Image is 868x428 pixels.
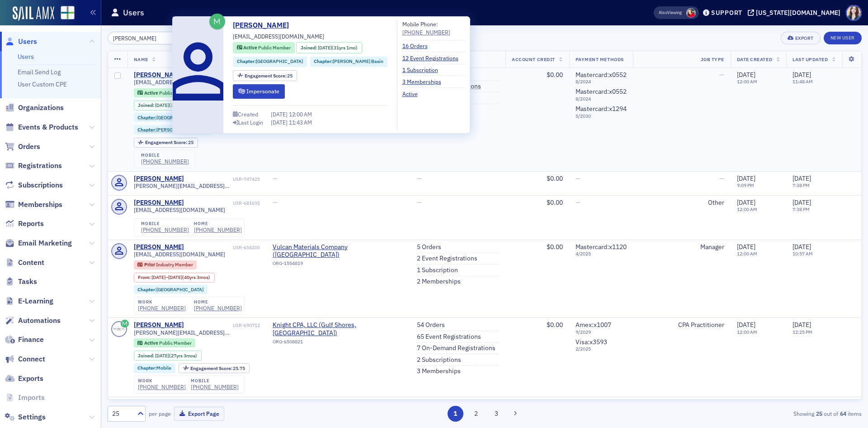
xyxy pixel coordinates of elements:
[168,274,182,280] span: [DATE]
[141,153,189,158] div: mobile
[737,56,772,63] span: Date Created
[155,102,169,108] span: [DATE]
[793,329,812,335] time: 12:25 PM
[233,57,307,67] div: Chapter:
[138,299,186,305] div: work
[238,120,263,125] div: Last Login
[134,175,184,183] a: [PERSON_NAME]
[123,7,144,18] h1: Users
[659,10,667,15] div: Also
[134,199,184,207] a: [PERSON_NAME]
[18,374,43,384] span: Exports
[185,245,260,250] div: USR-658200
[141,226,189,233] div: [PHONE_NUMBER]
[417,174,422,183] span: —
[18,393,45,403] span: Imports
[5,103,64,113] a: Organizations
[237,44,291,52] a: Active Public Member
[5,161,62,171] a: Registrations
[233,32,324,40] span: [EMAIL_ADDRESS][DOMAIN_NAME]
[289,119,312,126] span: 11:43 AM
[547,71,563,79] span: $0.00
[639,199,724,207] div: Other
[617,409,862,418] div: Showing out of items
[273,321,404,337] a: Knight CPA, LLC (Gulf Shores, [GEOGRAPHIC_DATA])
[13,6,54,21] img: SailAMX
[194,226,242,233] div: [PHONE_NUMBER]
[576,96,627,102] span: 8 / 2024
[149,409,171,418] label: per page
[134,329,260,336] span: [PERSON_NAME][EMAIL_ADDRESS][DOMAIN_NAME]
[793,78,813,85] time: 11:48 AM
[547,243,563,251] span: $0.00
[576,251,627,257] span: 4 / 2025
[190,365,233,371] span: Engagement Score :
[134,101,199,111] div: Joined: 1994-08-15 00:00:00
[112,409,132,418] div: 25
[155,102,195,108] div: (31yrs 1mo)
[576,198,580,207] span: —
[134,351,202,361] div: Joined: 1998-06-01 00:00:00
[814,409,824,418] strong: 25
[576,87,627,96] span: Mastercard : x0552
[18,296,53,306] span: E-Learning
[737,321,755,329] span: [DATE]
[134,321,184,329] a: [PERSON_NAME]
[194,305,242,312] a: [PHONE_NUMBER]
[137,365,156,371] span: Chapter :
[238,112,258,117] div: Created
[245,72,288,79] span: Engagement Score :
[273,243,404,259] span: Vulcan Materials Company (Birmingham)
[18,258,44,268] span: Content
[191,384,239,390] div: [PHONE_NUMBER]
[18,103,64,113] span: Organizations
[18,37,37,47] span: Users
[5,37,37,47] a: Users
[402,54,465,62] a: 12 Event Registrations
[5,219,44,229] a: Reports
[417,333,481,341] a: 65 Event Registrations
[5,374,43,384] a: Exports
[18,335,44,345] span: Finance
[194,299,242,305] div: home
[659,10,682,16] span: Viewing
[5,316,61,326] a: Automations
[18,200,62,210] span: Memberships
[18,277,37,287] span: Tasks
[301,44,318,52] span: Joined :
[245,73,293,78] div: 25
[737,329,757,335] time: 12:00 AM
[138,384,186,390] a: [PHONE_NUMBER]
[719,71,724,79] span: —
[576,113,627,119] span: 5 / 2030
[314,58,333,64] span: Chapter :
[547,198,563,207] span: $0.00
[639,243,724,251] div: Manager
[417,266,458,274] a: 1 Subscription
[639,321,724,329] div: CPA Practitioner
[417,278,461,286] a: 2 Memberships
[273,243,404,259] a: Vulcan Materials Company ([GEOGRAPHIC_DATA])
[185,200,260,206] div: USR-681692
[233,42,295,53] div: Active: Active: Public Member
[5,258,44,268] a: Content
[134,285,208,294] div: Chapter:
[737,198,755,207] span: [DATE]
[402,42,434,50] a: 16 Orders
[138,305,186,312] a: [PHONE_NUMBER]
[18,316,61,326] span: Automations
[237,58,303,65] a: Chapter:[GEOGRAPHIC_DATA]
[402,20,450,37] div: Mobile Phone:
[793,56,828,63] span: Last Updated
[134,243,184,251] a: [PERSON_NAME]
[155,352,169,359] span: [DATE]
[512,56,555,63] span: Account Credit
[417,198,422,207] span: —
[137,365,171,371] a: Chapter:Mobile
[5,335,44,345] a: Finance
[151,274,165,280] span: [DATE]
[576,243,627,251] span: Mastercard : x1120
